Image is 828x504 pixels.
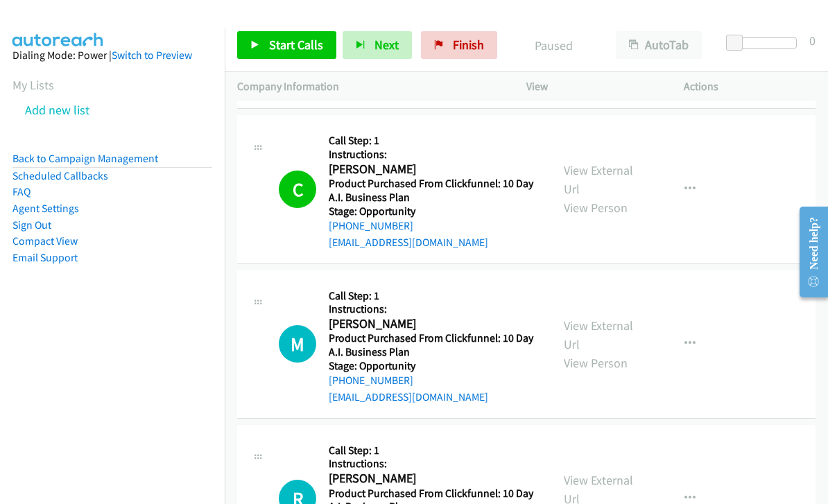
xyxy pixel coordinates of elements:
a: Scheduled Callbacks [12,169,108,182]
a: Switch to Preview [112,49,192,62]
a: Start Calls [237,31,336,59]
div: Delay between calls (in seconds) [733,37,797,49]
h2: [PERSON_NAME] [329,162,427,177]
a: [EMAIL_ADDRESS][DOMAIN_NAME] [329,236,488,249]
h5: Call Step: 1 [329,289,539,303]
p: Actions [684,78,816,95]
a: Back to Campaign Management [12,152,158,165]
h5: Stage: Opportunity [329,359,539,373]
div: Dialing Mode: Power | [12,47,212,64]
a: Add new list [25,102,89,118]
a: [EMAIL_ADDRESS][DOMAIN_NAME] [329,390,488,403]
h2: [PERSON_NAME] [329,316,427,332]
a: Finish [421,31,497,59]
a: View Person [564,355,628,371]
h1: M [279,325,316,363]
a: [PHONE_NUMBER] [329,219,413,232]
div: The call is yet to be attempted [279,325,316,363]
h5: Instructions: [329,457,539,471]
h5: Call Step: 1 [329,444,539,458]
span: Next [374,37,399,53]
a: FAQ [12,185,31,198]
h5: Product Purchased From Clickfunnel: 10 Day A.I. Business Plan [329,177,539,204]
h5: Instructions: [329,148,539,162]
h5: Call Step: 1 [329,134,539,148]
h5: Stage: Opportunity [329,205,539,218]
p: View [526,78,659,95]
a: Email Support [12,251,78,264]
span: Finish [453,37,484,53]
h5: Product Purchased From Clickfunnel: 10 Day A.I. Business Plan [329,331,539,358]
button: Next [343,31,412,59]
iframe: Resource Center [788,197,828,307]
h5: Instructions: [329,302,539,316]
h2: [PERSON_NAME] [329,471,427,487]
a: View External Url [564,318,633,352]
a: Agent Settings [12,202,79,215]
a: My Lists [12,77,54,93]
button: AutoTab [616,31,702,59]
a: [PHONE_NUMBER] [329,374,413,387]
a: View Person [564,200,628,216]
span: Start Calls [269,37,323,53]
div: 0 [809,31,816,50]
p: Paused [516,36,591,55]
h1: C [279,171,316,208]
a: Compact View [12,234,78,247]
p: Company Information [237,78,501,95]
a: Sign Out [12,218,51,232]
a: View External Url [564,162,633,197]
